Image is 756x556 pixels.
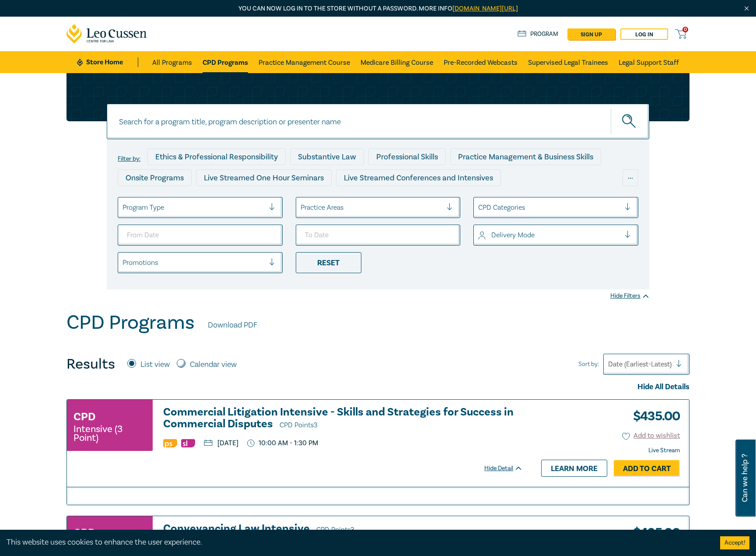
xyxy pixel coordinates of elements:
a: Store Home [77,57,138,67]
a: Download PDF [208,320,257,331]
div: ... [623,169,638,186]
input: To Date [296,225,461,246]
span: CPD Points 3 [280,421,318,429]
div: Practice Management & Business Skills [450,148,601,165]
a: Medicare Billing Course [360,51,433,73]
div: This website uses cookies to enhance the user experience. [7,537,707,548]
h3: $ 435.00 [626,406,680,426]
img: Professional Skills [163,439,177,447]
div: Hide Detail [484,464,532,473]
div: National Programs [466,190,546,207]
a: Log in [620,28,668,40]
a: Conveyancing Law Intensive CPD Points3 [163,523,523,536]
label: Filter by: [118,155,140,162]
label: Calendar view [190,359,237,370]
input: select [478,230,480,240]
div: Live Streamed Practical Workshops [118,190,256,207]
small: Intensive (3 Point) [73,425,146,442]
input: From Date [118,225,283,246]
input: select [122,258,124,267]
a: CPD Programs [203,51,248,73]
h3: CPD [73,409,95,425]
input: Search for a program title, program description or presenter name [107,104,649,139]
h3: Commercial Litigation Intensive - Skills and Strategies for Success in Commercial Disputes [163,406,523,431]
label: List view [140,359,170,370]
button: Accept cookies [720,536,749,549]
h3: $ 435.00 [626,523,680,543]
div: Live Streamed Conferences and Intensives [336,169,501,186]
p: 10:00 AM - 1:30 PM [247,439,318,447]
a: [DOMAIN_NAME][URL] [452,4,518,13]
h4: Results [66,355,115,373]
div: Onsite Programs [118,169,192,186]
h3: CPD [73,525,95,541]
a: Pre-Recorded Webcasts [444,51,518,73]
div: Hide Filters [610,292,649,300]
a: Supervised Legal Trainees [528,51,608,73]
img: Substantive Law [181,439,195,447]
a: Commercial Litigation Intensive - Skills and Strategies for Success in Commercial Disputes CPD Po... [163,406,523,431]
a: Practice Management Course [259,51,350,73]
span: 0 [682,27,688,32]
a: Program [518,29,558,39]
div: Ethics & Professional Responsibility [147,148,286,165]
a: Add to Cart [614,460,680,477]
div: Professional Skills [368,148,446,165]
h3: Conveyancing Law Intensive [163,523,523,536]
span: Sort by: [578,359,599,369]
div: Reset [296,252,361,273]
strong: Live Stream [648,447,680,454]
a: sign up [567,28,615,40]
a: Learn more [541,460,607,476]
p: You can now log in to the store without a password. More info [66,4,689,14]
button: Add to wishlist [622,431,680,441]
img: Close [743,5,750,12]
div: Live Streamed One Hour Seminars [196,169,332,186]
div: Substantive Law [290,148,364,165]
span: Can we help ? [741,445,749,511]
p: [DATE] [204,440,238,447]
input: select [301,203,302,212]
div: 10 CPD Point Packages [366,190,462,207]
input: Sort by [608,359,610,369]
a: Legal Support Staff [619,51,679,73]
span: CPD Points 3 [316,525,354,534]
div: Hide All Details [66,381,689,393]
h1: CPD Programs [66,311,195,334]
input: select [478,203,480,212]
a: All Programs [152,51,192,73]
input: select [122,203,124,212]
div: Pre-Recorded Webcasts [261,190,361,207]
